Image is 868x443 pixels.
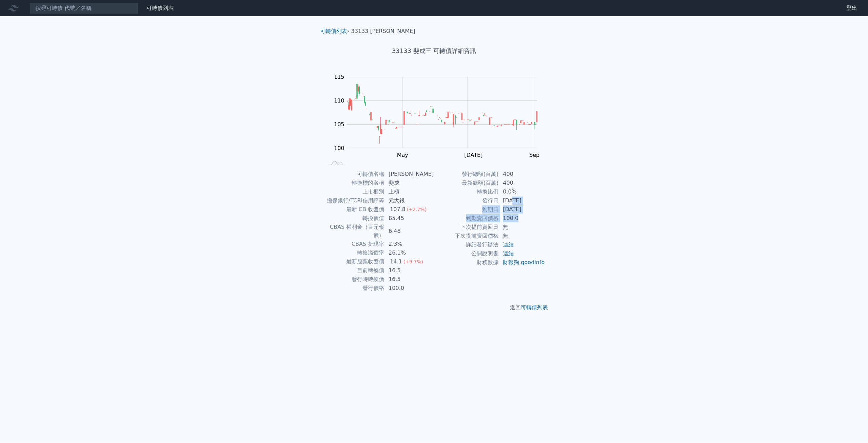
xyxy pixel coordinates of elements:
[521,259,545,265] a: goodinfo
[384,248,434,257] td: 26.1%
[434,223,499,232] td: 下次提前賣回日
[323,179,384,187] td: 轉換標的名稱
[499,232,545,240] td: 無
[323,170,384,179] td: 可轉債名稱
[331,74,548,158] g: Chart
[334,97,344,104] tspan: 110
[384,284,434,293] td: 100.0
[323,223,384,240] td: CBAS 權利金（百元報價）
[323,257,384,266] td: 最新股票收盤價
[503,259,519,265] a: 財報狗
[320,28,347,34] a: 可轉債列表
[499,205,545,214] td: [DATE]
[30,2,138,14] input: 搜尋可轉債 代號／名稱
[315,46,553,56] h1: 33133 斐成三 可轉債詳細資訊
[334,74,344,80] tspan: 115
[841,3,863,14] a: 登出
[499,196,545,205] td: [DATE]
[434,187,499,196] td: 轉換比例
[503,241,514,248] a: 連結
[384,275,434,284] td: 16.5
[389,258,403,266] div: 14.1
[434,196,499,205] td: 發行日
[434,205,499,214] td: 到期日
[834,410,868,443] iframe: Chat Widget
[834,410,868,443] div: 聊天小工具
[434,249,499,258] td: 公開說明書
[384,223,434,240] td: 6.48
[499,214,545,223] td: 100.0
[351,27,415,35] li: 33133 [PERSON_NAME]
[323,284,384,293] td: 發行價格
[521,304,548,311] a: 可轉債列表
[323,248,384,257] td: 轉換溢價率
[499,187,545,196] td: 0.0%
[434,214,499,223] td: 到期賣回價格
[397,152,408,158] tspan: May
[499,258,545,267] td: ,
[499,170,545,179] td: 400
[384,187,434,196] td: 上櫃
[529,152,539,158] tspan: Sep
[434,232,499,240] td: 下次提前賣回價格
[499,179,545,187] td: 400
[323,275,384,284] td: 發行時轉換價
[499,223,545,232] td: 無
[434,258,499,267] td: 財務數據
[323,187,384,196] td: 上市櫃別
[407,207,427,212] span: (+2.7%)
[434,170,499,179] td: 發行總額(百萬)
[347,82,537,144] g: Series
[323,196,384,205] td: 擔保銀行/TCRI信用評等
[334,121,344,128] tspan: 105
[320,27,349,35] li: ›
[403,259,423,264] span: (+9.7%)
[464,152,482,158] tspan: [DATE]
[384,266,434,275] td: 16.5
[323,240,384,248] td: CBAS 折現率
[334,145,344,151] tspan: 100
[384,240,434,248] td: 2.3%
[323,205,384,214] td: 最新 CB 收盤價
[384,179,434,187] td: 斐成
[434,240,499,249] td: 詳細發行辦法
[146,5,174,11] a: 可轉債列表
[384,170,434,179] td: [PERSON_NAME]
[323,266,384,275] td: 目前轉換價
[503,250,514,257] a: 連結
[384,196,434,205] td: 元大銀
[389,205,407,214] div: 107.8
[323,214,384,223] td: 轉換價值
[434,179,499,187] td: 最新餘額(百萬)
[384,214,434,223] td: 85.45
[315,303,553,312] p: 返回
